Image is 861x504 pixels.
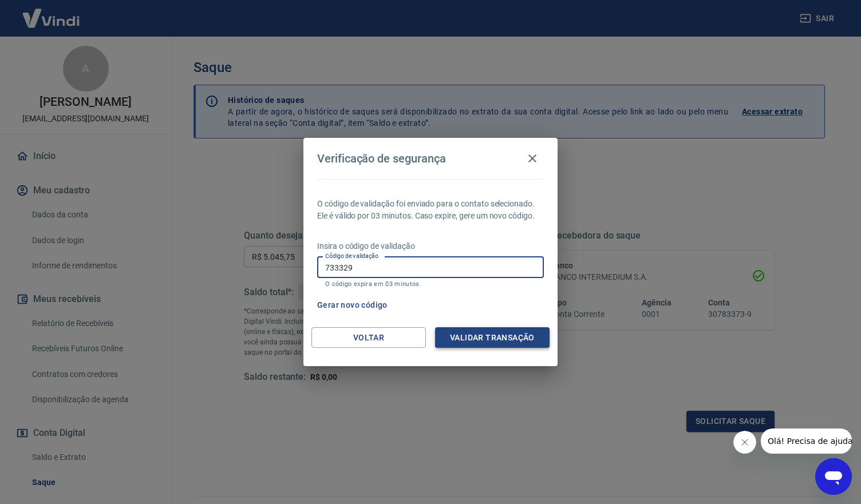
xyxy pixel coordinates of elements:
[317,152,446,165] h4: Verificação de segurança
[761,428,852,454] iframe: Mensagem da empresa
[325,252,378,260] label: Código de validação
[325,280,536,288] p: O código expira em 03 minutos.
[733,431,756,454] iframe: Fechar mensagem
[317,240,544,252] p: Insira o código de validação
[815,458,852,495] iframe: Botão para abrir a janela de mensagens
[313,295,392,316] button: Gerar novo código
[7,8,96,17] span: Olá! Precisa de ajuda?
[435,327,550,348] button: Validar transação
[311,327,426,348] button: Voltar
[317,198,544,222] p: O código de validação foi enviado para o contato selecionado. Ele é válido por 03 minutos. Caso e...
